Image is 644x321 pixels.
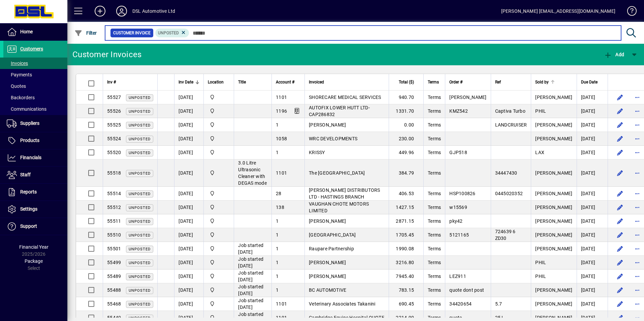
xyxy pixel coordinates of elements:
button: More options [632,133,643,144]
span: [PERSON_NAME] [535,287,572,293]
td: [DATE] [174,283,203,297]
td: [DATE] [174,297,203,311]
td: [DATE] [577,104,608,118]
span: [PERSON_NAME] [535,191,572,196]
button: Edit [615,168,625,178]
button: More options [632,168,643,178]
span: LEZ911 [449,274,466,279]
span: Unposted [129,123,151,128]
span: Account # [276,78,294,86]
td: 449.96 [389,146,423,159]
span: Terms [428,108,441,114]
span: [PERSON_NAME] [309,122,346,128]
div: Customer Invoices [72,49,141,60]
td: 1705.45 [389,228,423,242]
span: Filter [74,30,97,36]
span: 5.7 [495,301,502,307]
span: Unposted [129,206,151,210]
span: Central [208,273,230,280]
span: 34420654 [449,301,472,307]
span: SHORECARE MEDICAL SERVICES [309,95,381,100]
span: Terms [428,191,441,196]
span: Central [208,190,230,197]
span: KRISSY [309,150,325,155]
span: Central [208,107,230,115]
span: Unposted [129,151,151,155]
span: Terms [428,232,441,238]
span: Order # [449,78,462,86]
td: 1331.70 [389,104,423,118]
span: Products [20,138,39,143]
span: 55525 [107,122,121,128]
span: Suppliers [20,120,39,126]
span: [PERSON_NAME] [535,136,572,141]
span: Cambridge Equine Hospital QUOTE [309,315,384,320]
td: [DATE] [174,132,203,146]
span: [PERSON_NAME] [535,246,572,251]
span: pky42 [449,218,462,224]
button: More options [632,202,643,213]
td: [DATE] [174,159,203,187]
button: Edit [615,216,625,226]
span: 1101 [276,301,287,307]
td: [DATE] [577,256,608,270]
button: More options [632,257,643,268]
td: 230.00 [389,132,423,146]
button: More options [632,106,643,116]
span: Reports [20,189,37,194]
span: 55527 [107,95,121,100]
span: 55489 [107,274,121,279]
span: Central [208,300,230,308]
span: Due Date [581,78,598,86]
td: [DATE] [577,201,608,214]
span: Terms [428,78,439,86]
span: 28 [276,191,282,196]
span: Invoices [7,61,28,66]
span: Central [208,149,230,156]
span: Invoiced [309,78,324,86]
span: [PERSON_NAME] [309,274,346,279]
td: [DATE] [174,104,203,118]
button: Edit [615,92,625,103]
span: PHIL [535,274,546,279]
span: quote [449,315,462,320]
span: Inv Date [179,78,193,86]
span: 55526 [107,108,121,114]
button: Edit [615,133,625,144]
span: Total ($) [399,78,414,86]
td: 7945.40 [389,270,423,283]
span: Terms [428,218,441,224]
div: Order # [449,78,486,86]
span: Veterinary Associates Takanini [309,301,376,307]
td: [DATE] [577,118,608,132]
td: 1427.15 [389,201,423,214]
span: [PERSON_NAME] [309,218,346,224]
a: Support [3,218,67,235]
div: Inv Date [179,78,199,86]
span: Terms [428,260,441,265]
span: Unposted [129,247,151,251]
span: Financial Year [19,244,49,250]
span: Financials [20,155,41,160]
td: 690.45 [389,297,423,311]
span: 0445020352 [495,191,523,196]
td: [DATE] [174,228,203,242]
span: PHIL [535,260,546,265]
span: 25 L [495,315,505,320]
td: [DATE] [577,214,608,228]
span: Job started [DATE] [238,298,263,310]
span: 3.0 Litre Ultrasonic Cleaner with DEGAS mode [238,160,267,186]
span: Terms [428,246,441,251]
span: Sold by [535,78,549,86]
span: Central [208,135,230,142]
span: Terms [428,150,441,155]
button: Edit [615,229,625,240]
span: [PERSON_NAME] [535,232,572,238]
span: Central [208,245,230,252]
td: [DATE] [577,187,608,201]
button: Edit [615,285,625,295]
span: 55488 [107,287,121,293]
span: w15569 [449,205,467,210]
span: 55440 [107,315,121,320]
button: More options [632,298,643,309]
